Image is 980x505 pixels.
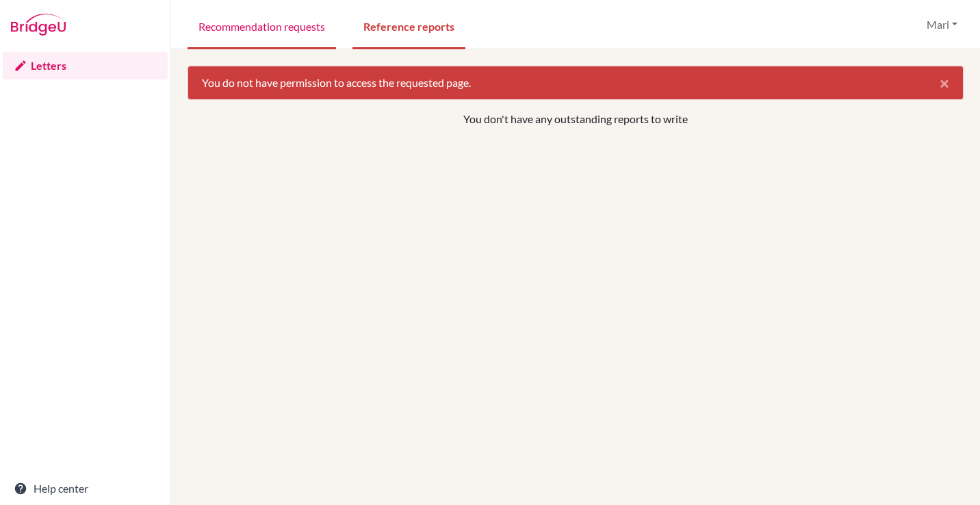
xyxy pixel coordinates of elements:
a: Help center [3,475,168,502]
button: Mari [920,12,964,38]
div: You do not have permission to access the requested page. [188,66,964,100]
button: Close [926,66,963,99]
a: Reference reports [352,2,465,49]
p: You don't have any outstanding reports to write [263,111,889,127]
a: Letters [3,52,168,79]
img: Bridge-U [11,14,66,36]
a: Recommendation requests [188,2,336,49]
span: × [940,73,949,92]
